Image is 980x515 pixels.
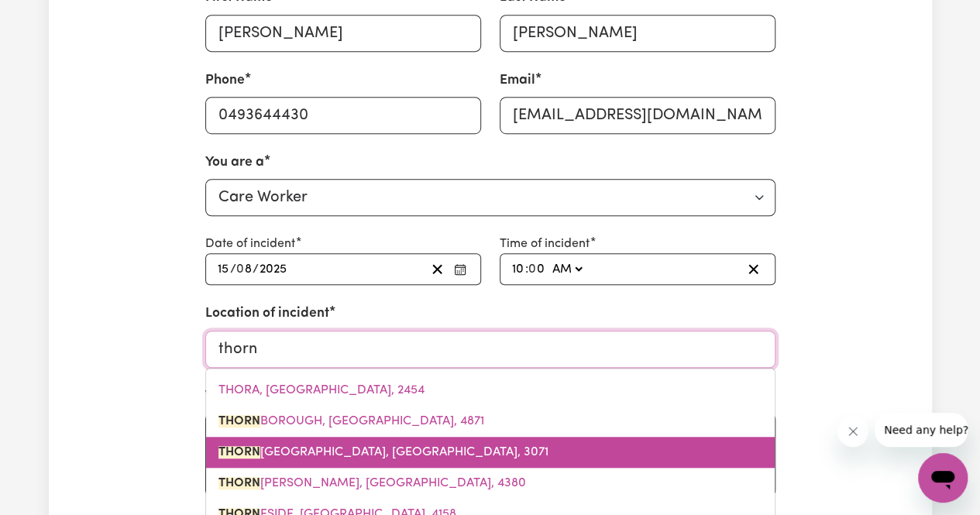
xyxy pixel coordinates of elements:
[449,259,471,280] button: Enter the date of the incident
[237,259,253,280] input: --
[205,235,295,253] label: Date of incident
[218,446,548,458] span: [GEOGRAPHIC_DATA], [GEOGRAPHIC_DATA], 3071
[205,153,264,173] label: You are a
[236,263,244,276] span: 0
[918,453,968,503] iframe: Button to launch messaging window
[218,477,526,489] span: [PERSON_NAME], [GEOGRAPHIC_DATA], 4380
[205,304,329,324] label: Location of incident
[511,259,525,280] input: --
[218,415,260,427] mark: THORN
[217,259,230,280] input: --
[425,259,449,280] button: Reset date
[253,263,259,276] span: /
[206,375,775,406] a: THORA, New South Wales, 2454
[525,263,528,276] span: :
[218,446,260,458] mark: THORN
[259,259,288,280] input: ----
[218,415,484,427] span: BOROUGH, [GEOGRAPHIC_DATA], 4871
[500,235,590,253] label: Time of incident
[206,468,775,499] a: THORNDALE, Queensland, 4380
[500,70,535,91] label: Email
[206,437,775,468] a: THORNBURY, Victoria, 3071
[230,263,236,276] span: /
[875,413,968,447] iframe: Message from company
[837,416,868,447] iframe: Close message
[218,384,425,397] span: THORA, [GEOGRAPHIC_DATA], 2454
[529,259,545,280] input: --
[9,11,94,23] span: Need any help?
[528,263,536,276] span: 0
[218,477,260,489] mark: THORN
[206,406,775,437] a: THORNBOROUGH, Queensland, 4871
[205,70,245,91] label: Phone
